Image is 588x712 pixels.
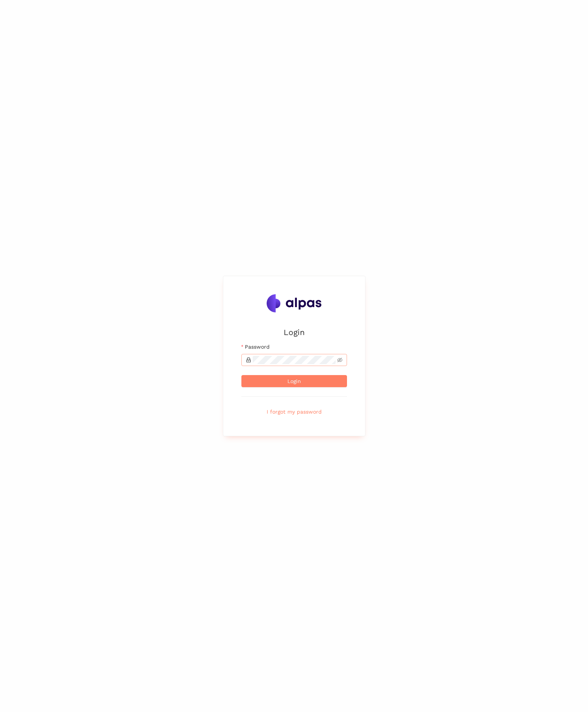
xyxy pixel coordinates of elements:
[337,357,342,363] span: eye-invisible
[287,377,301,385] span: Login
[241,343,270,351] label: Password
[246,357,251,363] span: lock
[253,356,336,364] input: Password
[241,326,347,338] h2: Login
[267,294,322,312] img: Alpas.ai Logo
[267,408,322,416] span: I forgot my password
[241,375,347,387] button: Login
[241,406,347,418] button: I forgot my password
